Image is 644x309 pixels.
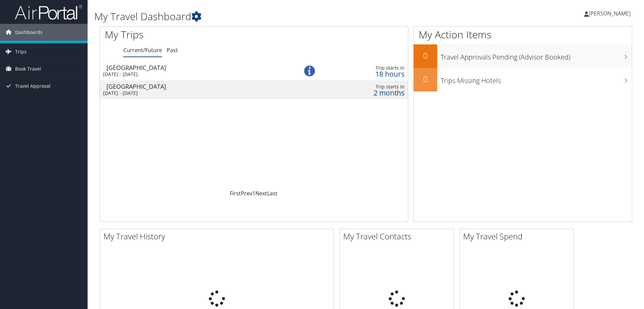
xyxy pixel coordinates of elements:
[267,190,278,197] a: Last
[343,231,454,242] h2: My Travel Contacts
[103,71,281,77] div: [DATE] - [DATE]
[252,190,255,197] a: 1
[414,68,632,91] a: 0Trips Missing Hotels
[334,84,404,90] div: Trip starts in
[103,90,281,96] div: [DATE] - [DATE]
[584,3,637,24] a: [PERSON_NAME]
[241,190,252,197] a: Prev
[255,190,267,197] a: Next
[441,49,632,62] h3: Travel Approvals Pending (Advisor Booked)
[414,50,437,61] h2: 0
[334,90,404,96] div: 2 months
[106,65,284,71] div: [GEOGRAPHIC_DATA]
[15,24,42,41] span: Dashboards
[106,83,284,89] div: [GEOGRAPHIC_DATA]
[15,4,82,20] img: airportal-logo.png
[15,43,27,60] span: Trips
[414,44,632,68] a: 0Travel Approvals Pending (Advisor Booked)
[414,73,437,85] h2: 0
[230,190,241,197] a: First
[334,65,404,71] div: Trip starts in
[414,28,632,42] h1: My Action Items
[441,73,632,85] h3: Trips Missing Hotels
[94,9,456,24] h1: My Travel Dashboard
[103,231,333,242] h2: My Travel History
[105,28,275,42] h1: My Trips
[589,10,631,17] span: [PERSON_NAME]
[304,66,315,76] img: alert-flat-solid-info.png
[15,61,41,77] span: Book Travel
[123,46,162,54] a: Current/Future
[167,46,178,54] a: Past
[334,71,404,77] div: 18 hours
[15,78,51,94] span: Travel Approval
[463,231,574,242] h2: My Travel Spend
